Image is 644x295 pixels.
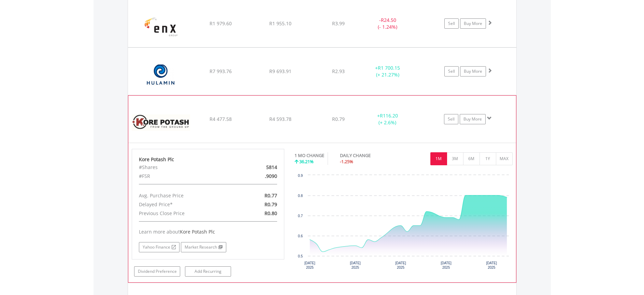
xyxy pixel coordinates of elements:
[332,68,345,74] span: R2.93
[269,68,291,74] span: R9 693.91
[444,66,459,76] a: Sell
[295,172,513,274] div: Chart. Highcharts interactive chart.
[496,152,513,165] button: MAX
[269,116,291,122] span: R4 593.78
[444,18,459,29] a: Sell
[447,152,463,165] button: 3M
[298,234,303,238] text: 0.6
[340,152,395,159] div: DAILY CHANGE
[210,116,232,122] span: R4 477.58
[480,152,496,165] button: 1Y
[332,20,345,27] span: R3.99
[460,66,486,76] a: Buy More
[332,116,345,122] span: R0.79
[264,192,277,199] span: R0.77
[460,114,486,124] a: Buy More
[350,261,361,269] text: [DATE] 2025
[378,65,400,71] span: R1 700.15
[269,20,291,27] span: R1 955.10
[139,228,277,235] div: Learn more about
[381,17,396,23] span: R24.50
[340,158,353,165] span: -1.25%
[441,261,452,269] text: [DATE] 2025
[134,266,180,277] a: Dividend Preference
[298,254,303,258] text: 0.5
[134,209,233,218] div: Previous Close Price
[298,194,303,198] text: 0.8
[139,156,277,163] div: Kore Potash Plc
[298,214,303,218] text: 0.7
[131,8,190,45] img: EQU.ZA.ENX.png
[460,18,486,29] a: Buy More
[362,17,414,30] div: - (- 1.24%)
[486,261,497,269] text: [DATE] 2025
[132,104,190,141] img: EQU.ZA.KP2.png
[264,201,277,208] span: R0.79
[463,152,480,165] button: 6M
[444,114,458,124] a: Sell
[210,20,232,27] span: R1 979.60
[233,172,282,181] div: .9090
[180,228,215,235] span: Kore Potash Plc
[395,261,406,269] text: [DATE] 2025
[295,172,512,274] svg: Interactive chart
[131,56,190,93] img: EQU.ZA.HLM.png
[295,152,324,159] div: 1 MO CHANGE
[210,68,232,74] span: R7 993.76
[181,242,226,252] a: Market Research
[298,174,303,178] text: 0.9
[430,152,447,165] button: 1M
[134,191,233,200] div: Avg. Purchase Price
[362,112,413,126] div: + (+ 2.6%)
[299,158,314,165] span: 36.21%
[304,261,315,269] text: [DATE] 2025
[185,266,231,277] a: Add Recurring
[233,163,282,172] div: 5814
[134,200,233,209] div: Delayed Price*
[139,242,180,252] a: Yahoo Finance
[362,65,414,78] div: + (+ 21.27%)
[134,163,233,172] div: #Shares
[134,172,233,181] div: #FSR
[264,210,277,216] span: R0.80
[380,112,398,119] span: R116.20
